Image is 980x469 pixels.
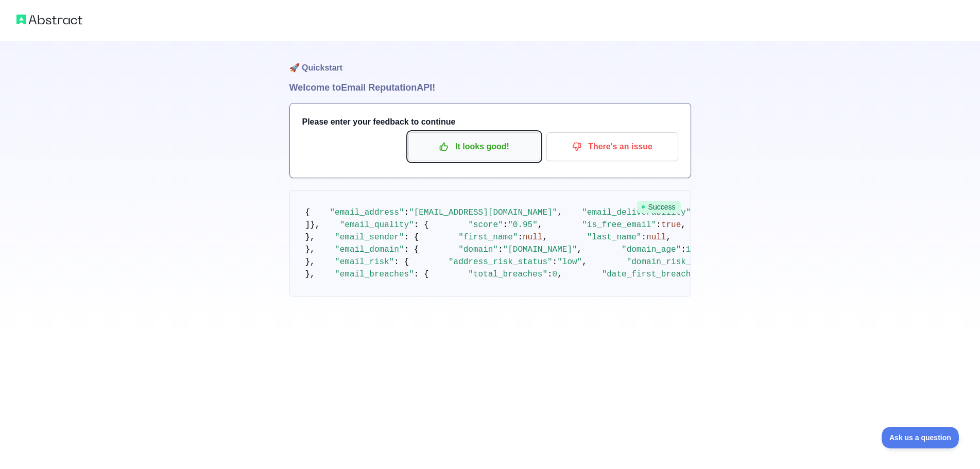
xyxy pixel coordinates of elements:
span: : { [404,233,419,242]
span: "email_breaches" [335,270,414,279]
span: : [641,233,646,242]
span: : [656,220,661,230]
span: "is_free_email" [582,220,656,230]
span: "low" [557,257,582,267]
span: "address_risk_status" [449,257,553,267]
span: : [503,220,508,230]
span: "email_risk" [335,257,394,267]
span: : { [404,245,419,254]
span: : [681,245,686,254]
span: "last_name" [587,233,642,242]
span: , [538,220,543,230]
span: "domain_risk_status" [627,257,726,267]
span: "email_quality" [340,220,414,230]
span: { [305,208,311,217]
span: Success [637,201,681,213]
span: : [498,245,503,254]
span: "0.95" [508,220,538,230]
span: "email_deliverability" [582,208,691,217]
p: It looks good! [416,138,532,155]
span: , [582,257,587,267]
span: "first_name" [458,233,518,242]
span: "email_domain" [335,245,404,254]
span: , [577,245,582,254]
span: 0 [553,270,558,279]
span: null [646,233,666,242]
span: : { [414,220,429,230]
span: : [553,257,558,267]
span: , [557,208,562,217]
h3: Please enter your feedback to continue [302,116,678,128]
span: : [404,208,409,217]
span: , [666,233,671,242]
span: "domain_age" [622,245,681,254]
span: , [542,233,547,242]
span: true [661,220,681,230]
button: It looks good! [408,132,540,161]
span: : { [414,270,429,279]
span: : [518,233,523,242]
span: null [523,233,542,242]
span: "email_address" [330,208,404,217]
span: "email_sender" [335,233,404,242]
span: "score" [468,220,503,230]
p: There's an issue [554,138,670,155]
img: Abstract logo [16,12,82,27]
span: : [547,270,553,279]
button: There's an issue [546,132,678,161]
h1: Welcome to Email Reputation API! [289,80,691,95]
iframe: Toggle Customer Support [882,427,959,448]
span: "domain" [458,245,498,254]
span: "[DOMAIN_NAME]" [503,245,577,254]
span: "date_first_breached" [602,270,706,279]
span: : { [394,257,409,267]
span: "[EMAIL_ADDRESS][DOMAIN_NAME]" [409,208,557,217]
h1: 🚀 Quickstart [289,41,691,80]
span: 10971 [686,245,711,254]
span: , [557,270,562,279]
span: , [681,220,686,230]
span: "total_breaches" [468,270,547,279]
